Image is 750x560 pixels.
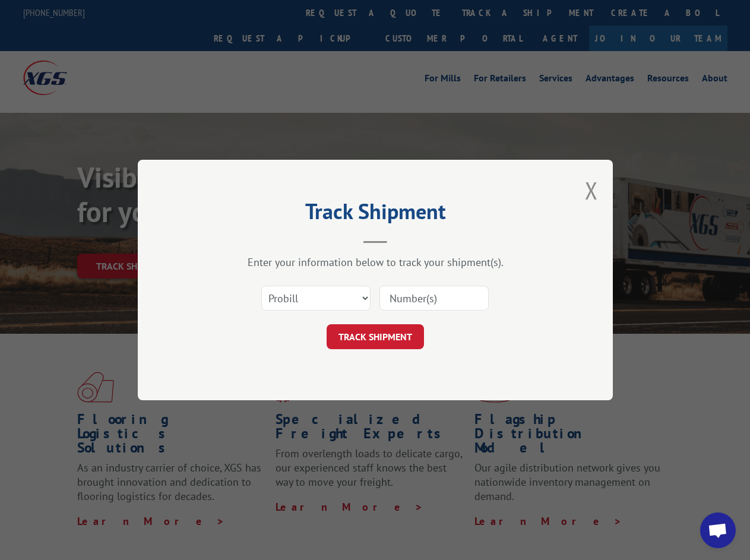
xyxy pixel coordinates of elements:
div: Open chat [700,512,736,548]
button: TRACK SHIPMENT [327,324,424,349]
input: Number(s) [379,286,489,311]
div: Enter your information below to track your shipment(s). [197,255,553,269]
button: Close modal [585,175,598,206]
h2: Track Shipment [197,203,553,226]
